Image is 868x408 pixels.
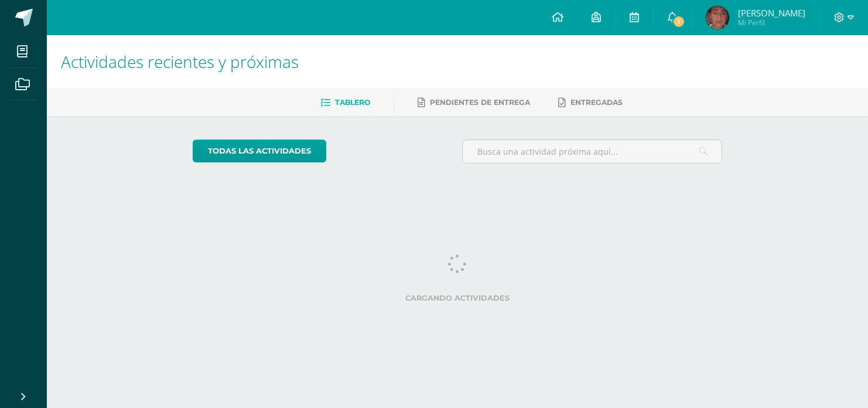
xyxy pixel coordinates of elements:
[738,7,805,19] span: [PERSON_NAME]
[335,98,370,107] span: Tablero
[193,140,326,162] a: todas las Actividades
[706,6,729,29] img: 8c0fbed0a1705d3437677aed27382fb5.png
[418,93,530,112] a: Pendientes de entrega
[570,98,623,107] span: Entregadas
[463,140,722,163] input: Busca una actividad próxima aquí...
[672,15,685,28] span: 1
[320,93,370,112] a: Tablero
[738,18,805,28] span: Mi Perfil
[61,50,299,73] span: Actividades recientes y próximas
[430,98,530,107] span: Pendientes de entrega
[558,93,623,112] a: Entregadas
[193,294,723,302] label: Cargando actividades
